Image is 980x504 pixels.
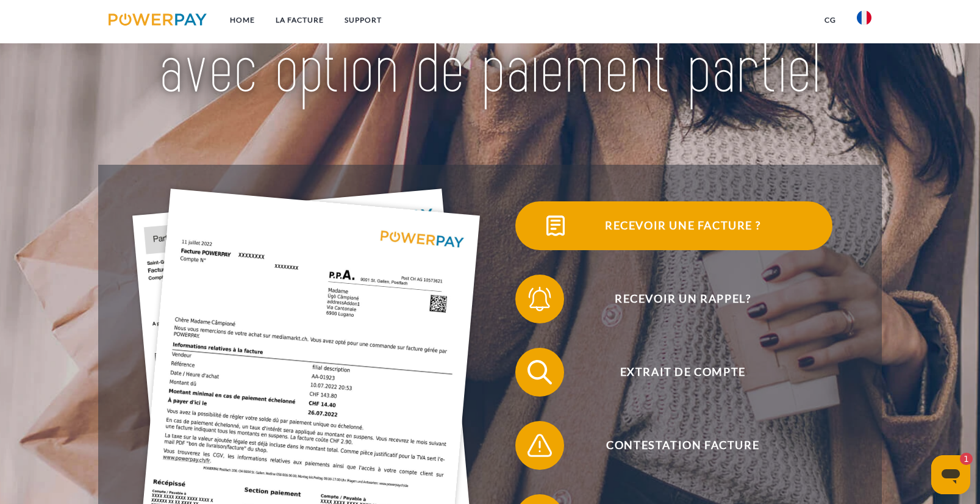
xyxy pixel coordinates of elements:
[948,453,973,465] iframe: Nombre de messages non lus
[524,430,555,461] img: qb_warning.svg
[524,284,555,314] img: qb_bell.svg
[540,211,571,241] img: qb_bill.svg
[814,9,846,31] a: CG
[515,421,832,470] button: Contestation Facture
[515,201,832,250] button: Recevoir une facture ?
[533,421,832,470] span: Contestation Facture
[857,10,871,25] img: fr
[524,357,555,387] img: qb_search.svg
[265,9,334,31] a: LA FACTURE
[334,9,392,31] a: Support
[220,9,265,31] a: Home
[109,13,207,26] img: logo-powerpay.svg
[533,275,832,323] span: Recevoir un rappel?
[931,455,970,494] iframe: Bouton de lancement de la fenêtre de messagerie, 1 message non lu
[533,201,832,250] span: Recevoir une facture ?
[533,348,832,397] span: Extrait de compte
[515,275,832,323] button: Recevoir un rappel?
[515,348,832,397] button: Extrait de compte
